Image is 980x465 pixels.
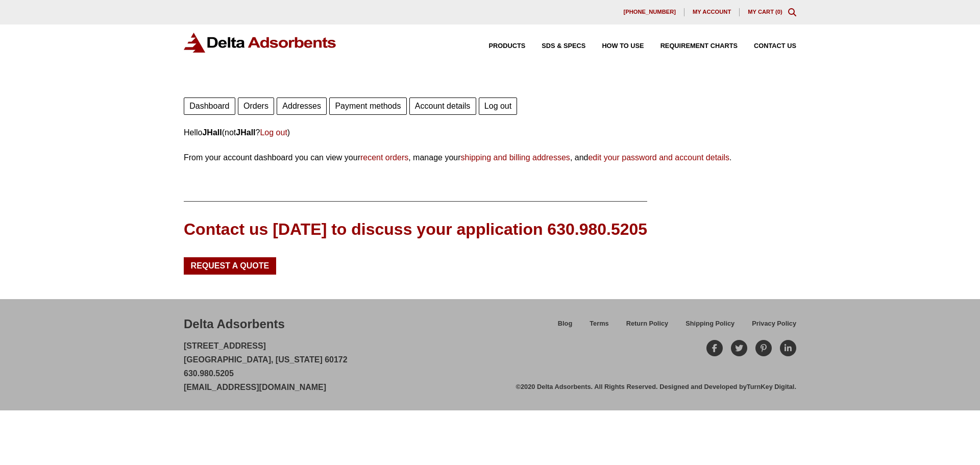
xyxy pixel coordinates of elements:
a: Return Policy [618,318,677,336]
span: [PHONE_NUMBER] [623,9,676,15]
a: My Cart (0) [748,9,782,15]
a: recent orders [360,153,408,162]
a: Log out [479,97,518,115]
a: SDS & SPECS [525,43,585,50]
a: Orders [238,97,274,115]
nav: Account pages [184,95,796,115]
a: Requirement Charts [644,43,738,50]
span: Requirement Charts [660,43,738,50]
span: Terms [590,321,608,327]
a: My account [684,8,740,16]
img: Delta Adsorbents [184,33,337,53]
p: [STREET_ADDRESS] [GEOGRAPHIC_DATA], [US_STATE] 60172 630.980.5205 [184,339,348,395]
span: My account [693,9,731,15]
span: SDS & SPECS [542,43,585,50]
a: Blog [549,318,581,336]
a: Account details [409,97,476,115]
strong: JHall [202,128,222,137]
a: Terms [581,318,617,336]
a: edit your password and account details [588,153,729,162]
div: Delta Adsorbents [184,315,285,333]
a: shipping and billing addresses [461,153,570,162]
a: Log out [260,128,287,137]
a: Shipping Policy [677,318,743,336]
a: Payment methods [329,97,406,115]
a: [EMAIL_ADDRESS][DOMAIN_NAME] [184,383,326,391]
p: Hello (not ? ) [184,126,796,139]
span: Privacy Policy [752,321,796,327]
div: Contact us [DATE] to discuss your application 630.980.5205 [184,218,647,241]
a: TurnKey Digital [747,383,795,390]
div: Toggle Modal Content [788,8,796,16]
a: Dashboard [184,97,235,115]
span: Products [489,43,526,50]
span: 0 [777,9,780,15]
a: Privacy Policy [743,318,796,336]
strong: JHall [236,128,255,137]
p: From your account dashboard you can view your , manage your , and . [184,151,796,164]
a: How to Use [585,43,644,50]
a: Request a Quote [184,257,276,275]
a: Addresses [277,97,327,115]
span: Blog [558,321,572,327]
span: How to Use [602,43,644,50]
a: Products [473,43,526,50]
div: ©2020 Delta Adsorbents. All Rights Reserved. Designed and Developed by . [516,382,796,391]
span: Return Policy [626,321,669,327]
span: Contact Us [754,43,796,50]
span: Request a Quote [191,262,269,270]
a: [PHONE_NUMBER] [615,8,684,16]
a: Contact Us [738,43,796,50]
span: Shipping Policy [685,321,734,327]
